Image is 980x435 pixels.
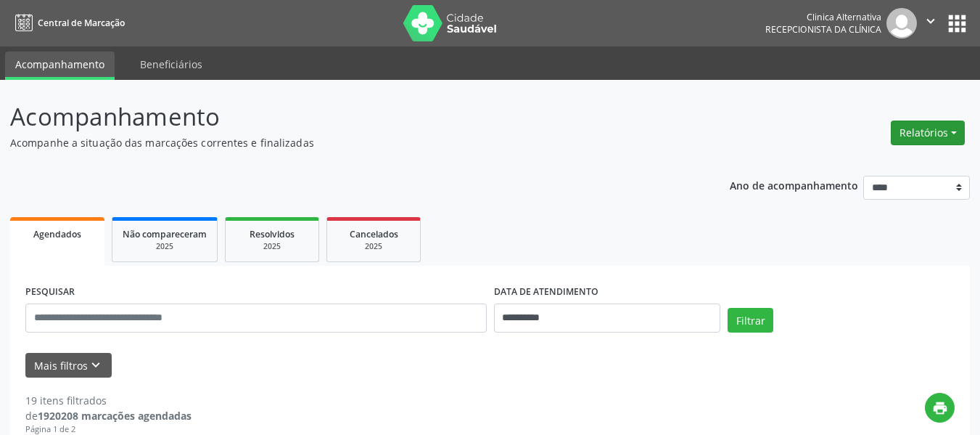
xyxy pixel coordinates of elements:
[10,11,125,35] a: Central de Marcação
[923,13,939,29] i: 
[33,228,81,240] span: Agendados
[250,228,295,240] span: Resolvidos
[917,8,944,38] button: 
[38,409,192,423] strong: 1920208 marcações agendadas
[25,353,112,378] button: Mais filtroskeyboard_arrow_down
[728,308,773,333] button: Filtrar
[38,17,125,29] span: Central de Marcação
[730,176,858,194] p: Ano de acompanhamento
[5,52,115,80] a: Acompanhamento
[932,400,948,416] i: print
[886,8,917,38] img: img
[123,228,207,240] span: Não compareceram
[765,23,881,36] span: Recepcionista da clínica
[10,99,682,135] p: Acompanhamento
[765,11,881,23] div: Clinica Alternativa
[25,408,192,423] div: de
[337,241,410,252] div: 2025
[88,357,104,373] i: keyboard_arrow_down
[25,393,192,408] div: 19 itens filtrados
[494,281,598,304] label: DATA DE ATENDIMENTO
[130,52,213,77] a: Beneficiários
[891,121,965,145] button: Relatórios
[944,11,970,36] button: apps
[236,241,308,252] div: 2025
[925,393,955,423] button: print
[123,241,207,252] div: 2025
[350,228,398,240] span: Cancelados
[25,281,75,304] label: PESQUISAR
[10,135,682,150] p: Acompanhe a situação das marcações correntes e finalizadas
